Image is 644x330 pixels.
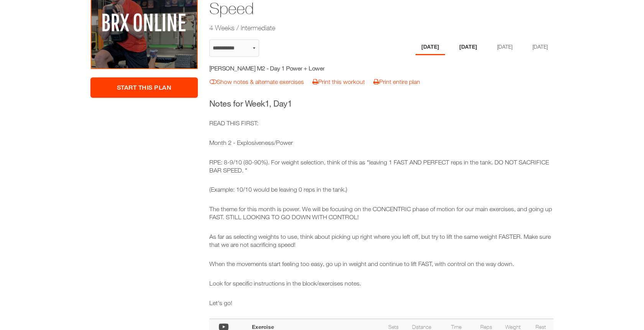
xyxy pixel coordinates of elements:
[209,260,554,268] p: When the movements start feeling too easy, go up in weight and continue to lift FAST, with contro...
[312,78,365,85] a: Print this workout
[209,23,495,33] h2: 4 Weeks / Intermediate
[209,158,554,174] p: RPE: 8-9/10 (80-90%). For weight selection, think of this as "leaving 1 FAST AND PERFECT reps in ...
[90,77,198,98] a: Start This Plan
[209,64,346,72] h5: [PERSON_NAME] M2 - Day 1 Power + Lower
[416,39,445,55] li: Day 1
[210,78,304,85] a: Show notes & alternate exercises
[209,139,554,147] p: Month 2 - Explosiveness/Power
[209,186,554,194] p: (Example: 10/10 would be leaving 0 reps in the tank.)
[209,205,554,221] p: The theme for this month is power. We will be focusing on the CONCENTRIC phase of motion for our ...
[209,119,554,127] p: READ THIS FIRST:
[209,233,554,249] p: As far as selecting weights to use, think about picking up right where you left off, but try to l...
[209,279,554,287] p: Look for specific instructions in the block/exercises notes.
[265,99,269,108] span: 1
[453,39,483,55] li: Day 2
[287,99,292,108] span: 1
[373,78,420,85] a: Print entire plan
[209,299,554,307] p: Let's go!
[527,39,554,55] li: Day 4
[491,39,518,55] li: Day 3
[209,98,554,110] h3: Notes for Week , Day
